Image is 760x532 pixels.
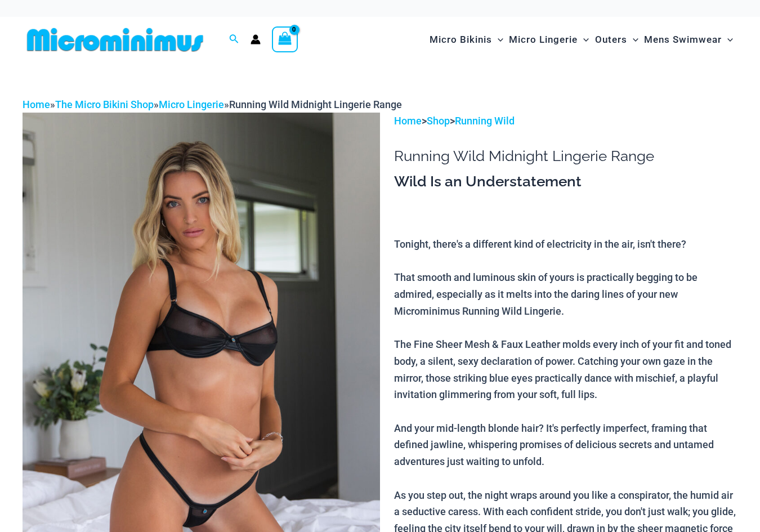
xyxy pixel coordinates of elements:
nav: Site Navigation [425,21,737,59]
span: Running Wild Midnight Lingerie Range [229,99,402,110]
span: Menu Toggle [492,25,503,54]
h3: Wild Is an Understatement [394,172,737,191]
span: » » » [23,99,402,110]
p: > > [394,113,737,129]
a: Account icon link [251,34,261,44]
a: Home [23,99,50,110]
span: Micro Bikinis [430,25,492,54]
span: Menu Toggle [578,25,589,54]
h1: Running Wild Midnight Lingerie Range [394,147,737,165]
a: Micro LingerieMenu ToggleMenu Toggle [506,23,592,57]
span: Micro Lingerie [509,25,578,54]
a: Search icon link [229,33,239,47]
span: Menu Toggle [722,25,733,54]
a: Micro BikinisMenu ToggleMenu Toggle [427,23,506,57]
span: Outers [595,25,627,54]
a: Micro Lingerie [159,99,224,110]
a: Mens SwimwearMenu ToggleMenu Toggle [641,23,736,57]
a: View Shopping Cart, empty [272,26,298,52]
span: Mens Swimwear [644,25,722,54]
a: Running Wild [455,115,515,127]
a: The Micro Bikini Shop [55,99,154,110]
a: OutersMenu ToggleMenu Toggle [592,23,641,57]
img: MM SHOP LOGO FLAT [23,27,208,52]
span: Menu Toggle [627,25,638,54]
a: Shop [427,115,450,127]
a: Home [394,115,422,127]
